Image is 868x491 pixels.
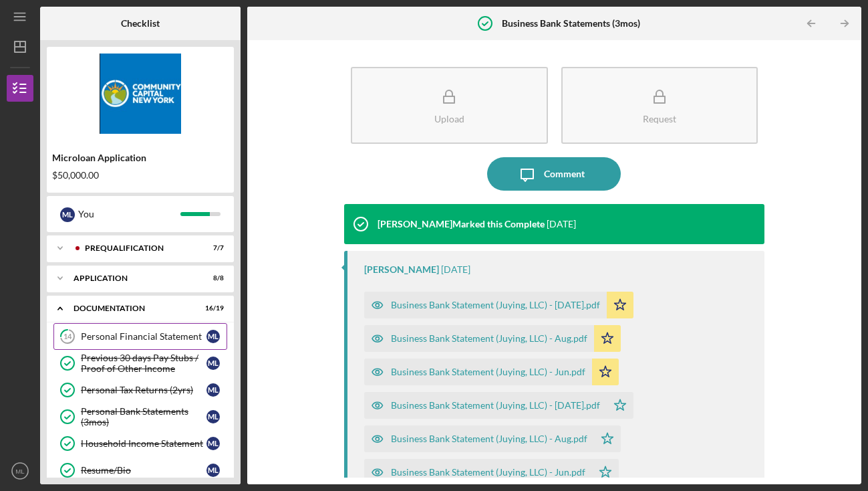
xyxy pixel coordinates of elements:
[364,425,621,452] button: Business Bank Statement (Juying, LLC) - Aug.pdf
[53,350,227,377] a: Previous 30 days Pay Stubs / Proof of Other IncomeML
[364,392,633,419] button: Business Bank Statement (Juying, LLC) - [DATE].pdf
[81,465,206,476] div: Resume/Bio
[364,459,619,486] button: Business Bank Statement (Juying, LLC) - Jun.pdf
[206,464,220,477] div: M L
[391,333,587,344] div: Business Bank Statement (Juying, LLC) - Aug.pdf
[206,357,220,370] div: M L
[544,157,585,191] div: Comment
[487,157,621,191] button: Comment
[561,67,758,144] button: Request
[364,292,633,318] button: Business Bank Statement (Juying, LLC) - [DATE].pdf
[200,244,224,252] div: 7 / 7
[206,330,220,343] div: M L
[206,383,220,397] div: M L
[206,437,220,450] div: M L
[391,400,600,411] div: Business Bank Statement (Juying, LLC) - [DATE].pdf
[121,18,160,29] b: Checklist
[60,207,75,222] div: M L
[547,219,576,229] time: 2025-09-19 20:21
[53,430,227,457] a: Household Income StatementML
[391,367,585,377] div: Business Bank Statement (Juying, LLC) - Jun.pdf
[53,457,227,484] a: Resume/BioML
[15,468,25,475] text: ML
[391,300,600,310] div: Business Bank Statement (Juying, LLC) - [DATE].pdf
[378,219,545,229] div: [PERSON_NAME] Marked this Complete
[200,274,224,282] div: 8 / 8
[206,410,220,423] div: M L
[434,114,464,124] div: Upload
[63,332,72,341] tspan: 14
[441,264,470,275] time: 2025-09-19 20:20
[7,458,33,484] button: ML
[78,203,180,225] div: You
[391,467,585,478] div: Business Bank Statement (Juying, LLC) - Jun.pdf
[53,323,227,350] a: 14Personal Financial StatementML
[502,18,640,29] b: Business Bank Statements (3mos)
[81,438,206,449] div: Household Income Statement
[643,114,676,124] div: Request
[364,325,621,352] button: Business Bank Statement (Juying, LLC) - Aug.pdf
[81,406,206,427] div: Personal Bank Statements (3mos)
[81,385,206,395] div: Personal Tax Returns (2yrs)
[52,153,229,163] div: Microloan Application
[85,244,190,252] div: Prequalification
[81,331,206,342] div: Personal Financial Statement
[81,353,206,374] div: Previous 30 days Pay Stubs / Proof of Other Income
[74,274,190,282] div: Application
[53,377,227,403] a: Personal Tax Returns (2yrs)ML
[74,304,190,312] div: Documentation
[364,264,439,275] div: [PERSON_NAME]
[391,433,587,444] div: Business Bank Statement (Juying, LLC) - Aug.pdf
[351,67,548,144] button: Upload
[53,403,227,430] a: Personal Bank Statements (3mos)ML
[200,304,224,312] div: 16 / 19
[364,359,619,385] button: Business Bank Statement (Juying, LLC) - Jun.pdf
[52,170,229,181] div: $50,000.00
[47,54,234,134] img: Product logo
